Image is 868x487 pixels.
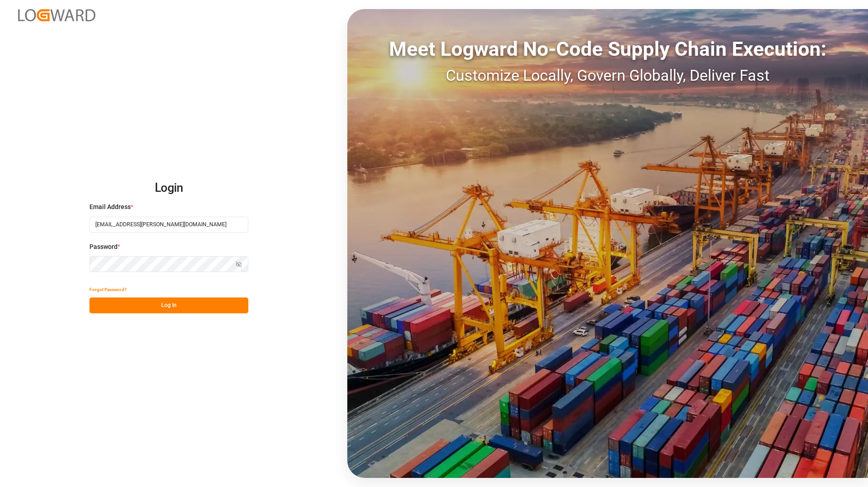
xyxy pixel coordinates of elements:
[347,64,868,87] div: Customize Locally, Govern Globally, Deliver Fast
[18,9,95,21] img: Logward_new_orange.png
[89,242,118,252] span: Password
[89,202,131,212] span: Email Address
[89,217,248,233] input: Enter your email
[89,282,127,297] button: Forgot Password?
[89,297,248,313] button: Log In
[347,34,868,64] div: Meet Logward No-Code Supply Chain Execution:
[89,174,248,203] h2: Login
